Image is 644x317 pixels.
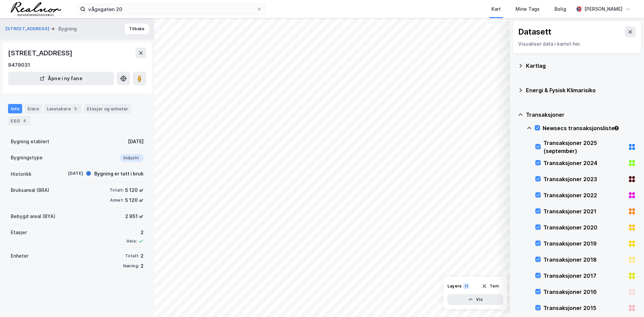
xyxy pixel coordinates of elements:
div: Bebygd areal (BYA) [11,212,55,220]
img: realnor-logo.934646d98de889bb5806.png [11,2,61,16]
div: Etasjer og enheter [87,106,128,112]
div: Mine Tags [516,5,540,13]
div: Leietakere [44,104,82,113]
div: Transaksjoner 2019 [543,240,625,248]
div: [DATE] [56,170,83,176]
div: Annet: [110,198,124,203]
div: 4 [21,117,28,124]
div: Totalt: [110,188,124,193]
div: Kontrollprogram for chat [610,285,644,317]
div: Transaksjoner 2021 [543,207,625,215]
div: Bygning er tatt i bruk [94,170,144,178]
div: Transaksjoner 2022 [543,191,625,199]
div: [PERSON_NAME] [584,5,623,13]
div: 9479031 [8,61,30,69]
div: Bygningstype [11,154,43,162]
div: Kart [491,5,501,13]
div: Visualiser data i kartet her. [518,40,636,48]
div: Transaksjoner 2018 [543,256,625,264]
div: 11 [463,283,470,289]
div: Næring: [123,263,139,269]
input: Søk på adresse, matrikkel, gårdeiere, leietakere eller personer [86,4,257,14]
div: 5 120 ㎡ [125,196,144,204]
div: Bolig [554,5,566,13]
div: Historikk [11,170,32,178]
div: Tooltip anchor [613,125,620,131]
div: ESG [8,116,31,125]
button: Vis [447,294,503,305]
button: Tøm [477,281,503,292]
div: Transaksjoner 2023 [543,175,625,183]
div: Bygning [58,25,77,33]
button: Åpne i ny fane [8,72,114,85]
div: Transaksjoner 2016 [543,288,625,296]
div: Bruksareal (BRA) [11,186,49,194]
div: Eiere [25,104,42,113]
div: Newsecs transaksjonsliste [543,124,636,132]
button: [STREET_ADDRESS] [5,25,51,32]
div: 2 [126,228,144,236]
div: [STREET_ADDRESS] [8,48,74,58]
div: Energi & Fysisk Klimarisiko [526,86,636,94]
div: Transaksjoner 2025 (september) [543,139,625,155]
div: Transaksjoner 2017 [543,272,625,280]
button: Tilbake [125,23,149,34]
div: Kartlag [526,62,636,70]
div: [DATE] [128,138,144,146]
div: 2 [141,262,144,270]
iframe: Chat Widget [610,285,644,317]
div: Heis: [126,239,137,244]
div: 2 [141,252,144,260]
div: Bygning etablert [11,138,49,146]
div: Layers [447,283,462,289]
div: Transaksjoner 2024 [543,159,625,167]
div: Transaksjoner [526,111,636,119]
div: Enheter [11,252,29,260]
div: Transaksjoner 2020 [543,223,625,231]
div: Transaksjoner 2015 [543,304,625,312]
div: 5 120 ㎡ [125,186,144,194]
div: Etasjer [11,228,27,236]
div: Totalt: [125,253,139,259]
div: Info [8,104,22,113]
div: 5 [72,105,79,112]
div: Datasett [518,27,551,37]
div: 2 951 ㎡ [125,212,144,220]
